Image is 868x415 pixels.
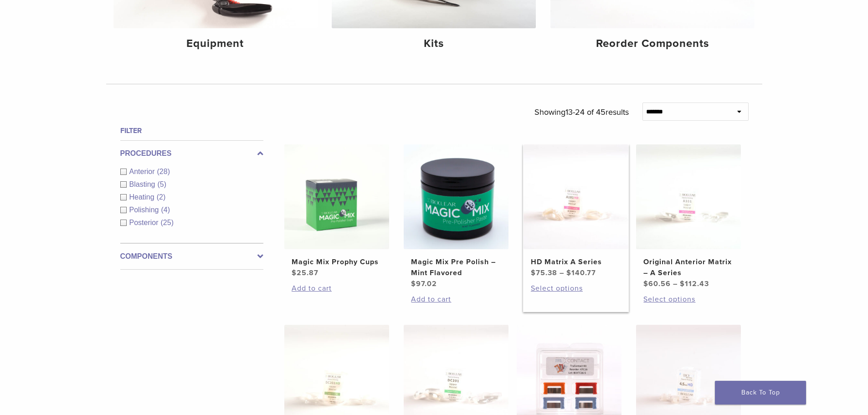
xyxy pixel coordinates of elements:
[129,193,157,201] span: Heating
[292,283,382,294] a: Add to cart: “Magic Mix Prophy Cups”
[531,268,557,277] bdi: 75.38
[643,294,734,305] a: Select options for “Original Anterior Matrix - A Series”
[643,279,648,288] span: $
[560,268,564,277] span: –
[157,193,166,201] span: (2)
[284,144,389,249] img: Magic Mix Prophy Cups
[636,144,741,249] img: Original Anterior Matrix - A Series
[643,279,671,288] bdi: 60.56
[680,279,685,288] span: $
[120,148,263,159] label: Procedures
[558,36,747,52] h4: Reorder Components
[120,125,263,136] h4: Filter
[636,144,742,289] a: Original Anterior Matrix - A SeriesOriginal Anterior Matrix – A Series
[284,144,390,278] a: Magic Mix Prophy CupsMagic Mix Prophy Cups $25.87
[715,381,806,405] a: Back To Top
[411,279,416,288] span: $
[121,36,310,52] h4: Equipment
[161,219,174,226] span: (25)
[531,268,536,277] span: $
[566,268,596,277] bdi: 140.77
[531,256,621,267] h2: HD Matrix A Series
[129,180,158,188] span: Blasting
[534,102,629,122] p: Showing results
[411,294,501,305] a: Add to cart: “Magic Mix Pre Polish - Mint Flavored”
[673,279,678,288] span: –
[403,144,509,289] a: Magic Mix Pre Polish - Mint FlavoredMagic Mix Pre Polish – Mint Flavored $97.02
[523,144,629,278] a: HD Matrix A SeriesHD Matrix A Series
[157,180,166,188] span: (5)
[292,256,382,267] h2: Magic Mix Prophy Cups
[531,283,621,294] a: Select options for “HD Matrix A Series”
[404,144,508,249] img: Magic Mix Pre Polish - Mint Flavored
[524,144,628,249] img: HD Matrix A Series
[339,36,529,52] h4: Kits
[643,256,734,278] h2: Original Anterior Matrix – A Series
[292,268,318,277] bdi: 25.87
[129,168,157,175] span: Anterior
[157,168,170,175] span: (28)
[680,279,709,288] bdi: 112.43
[161,206,170,214] span: (4)
[129,219,161,226] span: Posterior
[129,206,161,214] span: Polishing
[565,107,606,117] span: 13-24 of 45
[566,268,571,277] span: $
[120,251,263,262] label: Components
[292,268,297,277] span: $
[411,256,501,278] h2: Magic Mix Pre Polish – Mint Flavored
[411,279,437,288] bdi: 97.02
